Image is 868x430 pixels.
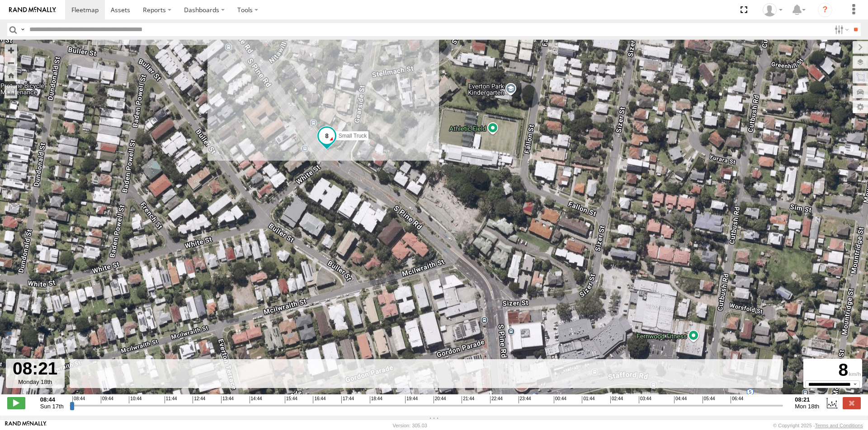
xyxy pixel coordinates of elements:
span: 10:44 [129,396,142,403]
span: 21:44 [462,396,474,403]
span: 15:44 [285,396,297,403]
span: 11:44 [165,396,177,403]
span: 06:44 [731,396,743,403]
span: 08:44 [72,396,85,403]
span: 19:44 [405,396,418,403]
span: 16:44 [313,396,325,403]
span: 20:44 [434,396,446,403]
img: rand-logo.svg [9,7,56,13]
div: 8 [805,360,861,380]
span: 03:44 [639,396,651,403]
label: Play/Stop [7,397,25,409]
span: 09:44 [101,396,113,403]
div: Laura Van Bruggen [759,3,786,17]
label: Map Settings [853,101,868,113]
label: Measure [5,86,17,98]
strong: 08:44 [40,396,64,403]
label: Close [843,397,861,409]
label: Search Query [19,23,26,36]
span: 01:44 [582,396,594,403]
span: 00:44 [554,396,566,403]
span: 13:44 [221,396,234,403]
i: ? [818,3,832,17]
span: 12:44 [193,396,205,403]
span: 22:44 [490,396,503,403]
span: Mon 18th Aug 2025 [795,403,819,410]
span: 18:44 [370,396,382,403]
span: 04:44 [674,396,687,403]
span: 14:44 [250,396,262,403]
strong: 08:21 [795,396,819,403]
a: Visit our Website [5,421,47,430]
div: Version: 305.03 [393,423,427,428]
a: Terms and Conditions [815,423,863,428]
div: © Copyright 2025 - [773,423,863,428]
label: Search Filter Options [831,23,850,36]
span: 17:44 [341,396,354,403]
button: Zoom Home [5,69,17,81]
span: 05:44 [703,396,715,403]
button: Zoom out [5,56,17,69]
span: Small Truck [339,133,367,139]
span: 23:44 [519,396,531,403]
span: Sun 17th Aug 2025 [40,403,64,410]
button: Zoom in [5,44,17,56]
span: 02:44 [610,396,623,403]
